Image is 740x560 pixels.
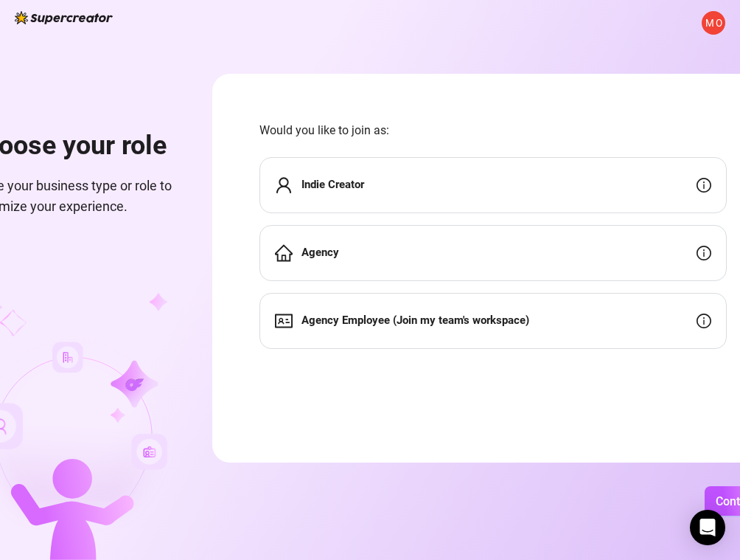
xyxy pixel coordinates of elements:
[705,15,722,30] span: M O
[697,314,711,328] span: info-circle
[15,11,113,24] img: logo
[78,87,113,97] div: Dominio
[275,312,293,330] span: idcard
[275,244,293,262] span: home
[161,86,173,97] img: tab_keywords_by_traffic_grey.svg
[178,87,231,97] div: Palabras clave
[301,178,364,191] strong: Indie Creator
[38,38,165,50] div: Dominio: [DOMAIN_NAME]
[24,38,35,50] img: website_grey.svg
[697,178,711,193] span: info-circle
[275,176,293,194] span: user
[690,510,725,545] div: Open Intercom Messenger
[41,24,72,35] div: v 4.0.25
[259,121,727,139] span: Would you like to join as:
[301,246,339,259] strong: Agency
[24,24,35,35] img: logo_orange.svg
[62,86,74,97] img: tab_domain_overview_orange.svg
[301,314,529,327] strong: Agency Employee (Join my team's workspace)
[697,246,711,260] span: info-circle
